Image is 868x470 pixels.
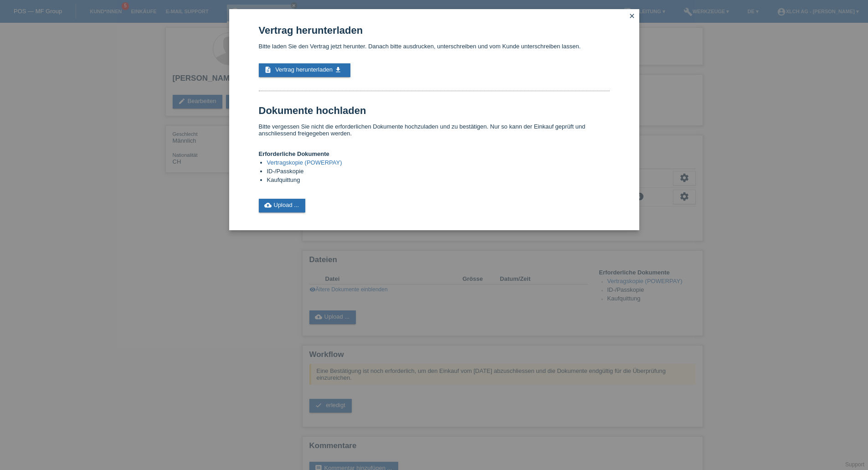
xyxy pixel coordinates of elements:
h4: Erforderliche Dokumente [259,150,610,157]
a: cloud_uploadUpload ... [259,199,306,212]
i: close [628,12,636,20]
li: ID-/Passkopie [267,168,610,176]
h1: Vertrag herunterladen [259,25,610,36]
li: Kaufquittung [267,176,610,185]
a: description Vertrag herunterladen get_app [259,63,350,77]
i: cloud_upload [264,201,272,209]
i: description [264,66,272,73]
i: get_app [334,66,342,73]
p: Bitte vergessen Sie nicht die erforderlichen Dokumente hochzuladen und zu bestätigen. Nur so kann... [259,123,610,137]
h1: Dokumente hochladen [259,105,610,116]
span: Vertrag herunterladen [275,66,333,73]
a: Vertragskopie (POWERPAY) [267,159,342,166]
a: close [626,11,638,22]
p: Bitte laden Sie den Vertrag jetzt herunter. Danach bitte ausdrucken, unterschreiben und vom Kunde... [259,43,610,50]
